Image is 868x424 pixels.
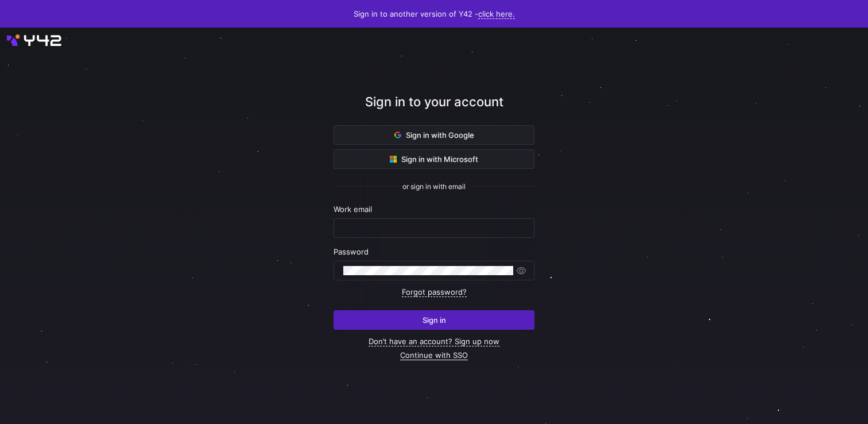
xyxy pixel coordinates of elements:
[369,337,499,346] a: Don’t have an account? Sign up now
[478,9,515,19] a: click here.
[402,183,466,191] span: or sign in with email
[334,247,369,256] span: Password
[394,130,474,140] span: Sign in with Google
[402,287,467,297] a: Forgot password?
[334,205,372,214] span: Work email
[334,92,534,125] div: Sign in to your account
[390,155,478,164] span: Sign in with Microsoft
[334,310,534,330] button: Sign in
[334,149,534,169] button: Sign in with Microsoft
[423,315,446,325] span: Sign in
[334,125,534,145] button: Sign in with Google
[400,350,468,360] a: Continue with SSO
